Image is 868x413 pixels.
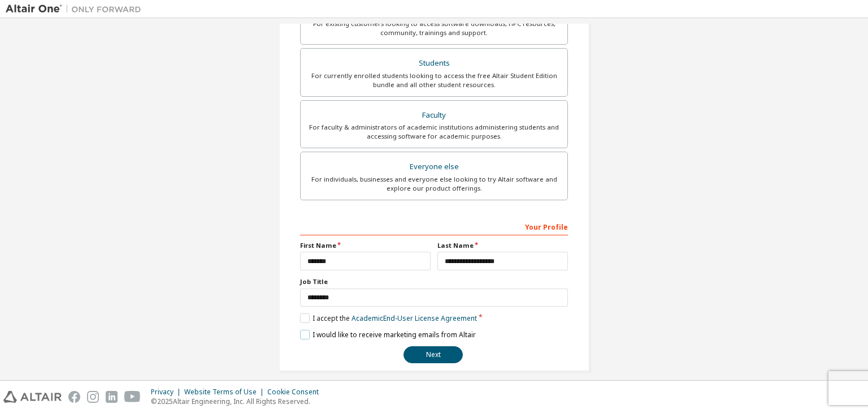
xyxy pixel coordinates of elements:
[437,241,568,250] label: Last Name
[124,391,141,403] img: youtube.svg
[403,346,463,363] button: Next
[184,388,267,397] div: Website Terms of Use
[300,330,476,339] label: I would like to receive marketing emails from Altair
[267,388,325,397] div: Cookie Consent
[307,123,561,141] div: For faculty & administrators of academic institutions administering students and accessing softwa...
[300,277,568,286] label: Job Title
[3,391,62,403] img: altair_logo.svg
[106,391,118,403] img: linkedin.svg
[6,3,147,15] img: Altair One
[151,397,325,406] p: © 2025 Altair Engineering, Inc. All Rights Reserved.
[307,71,561,89] div: For currently enrolled students looking to access the free Altair Student Edition bundle and all ...
[68,391,80,403] img: facebook.svg
[300,217,568,235] div: Your Profile
[307,159,561,175] div: Everyone else
[87,391,99,403] img: instagram.svg
[151,388,184,397] div: Privacy
[300,241,431,250] label: First Name
[307,19,561,37] div: For existing customers looking to access software downloads, HPC resources, community, trainings ...
[300,313,477,323] label: I accept the
[307,55,561,71] div: Students
[307,107,561,123] div: Faculty
[351,313,477,323] a: Academic End-User License Agreement
[307,175,561,193] div: For individuals, businesses and everyone else looking to try Altair software and explore our prod...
